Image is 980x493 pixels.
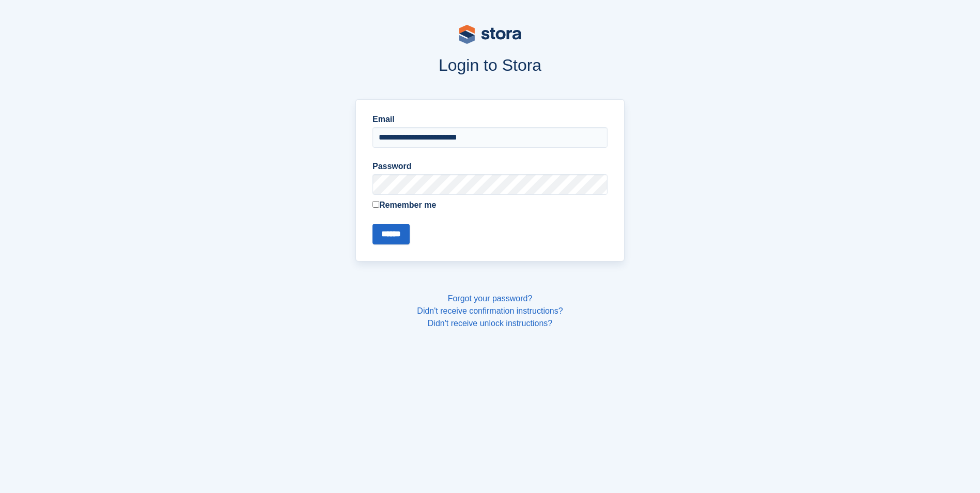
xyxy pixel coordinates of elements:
[372,113,608,126] label: Email
[448,294,533,303] a: Forgot your password?
[372,199,608,211] label: Remember me
[428,319,552,328] a: Didn't receive unlock instructions?
[417,306,563,315] a: Didn't receive confirmation instructions?
[372,201,379,208] input: Remember me
[372,160,608,173] label: Password
[159,56,822,74] h1: Login to Stora
[459,25,521,44] img: stora-logo-53a41332b3708ae10de48c4981b4e9114cc0af31d8433b30ea865607fb682f29.svg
